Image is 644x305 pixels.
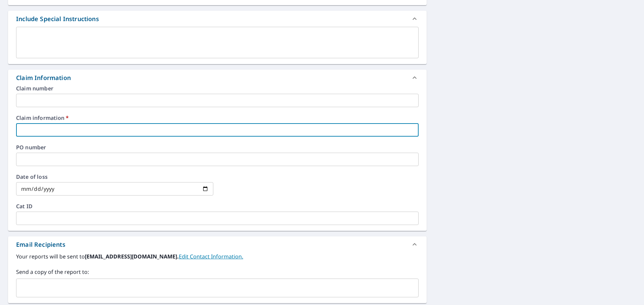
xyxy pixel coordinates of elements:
a: EditContactInfo [179,253,243,260]
label: Date of loss [16,174,213,179]
b: [EMAIL_ADDRESS][DOMAIN_NAME]. [85,253,179,260]
div: Email Recipients [16,240,65,249]
label: Claim information [16,115,419,121]
label: PO number [16,145,419,150]
label: Claim number [16,86,419,91]
div: Claim Information [8,70,427,86]
div: Claim Information [16,73,71,82]
div: Include Special Instructions [16,14,99,23]
div: Email Recipients [8,236,427,252]
label: Your reports will be sent to [16,252,419,260]
div: Include Special Instructions [8,11,427,27]
label: Send a copy of the report to: [16,268,419,276]
label: Cat ID [16,204,419,209]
